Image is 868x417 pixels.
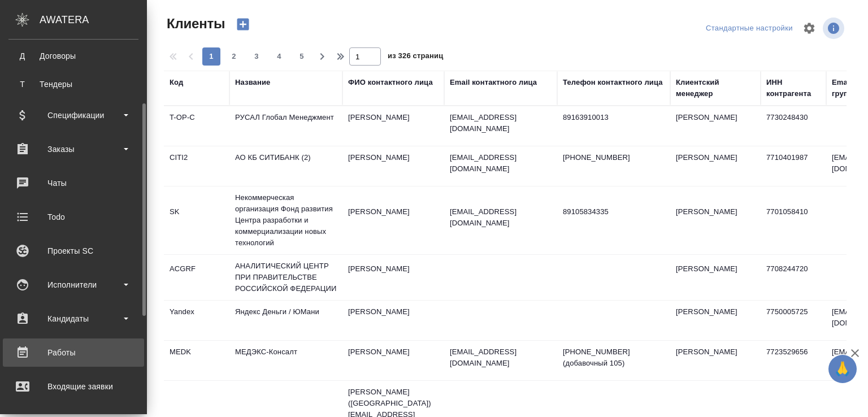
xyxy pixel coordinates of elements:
p: [EMAIL_ADDRESS][DOMAIN_NAME] [450,112,552,134]
a: Todo [3,203,144,231]
td: АНАЛИТИЧЕСКИЙ ЦЕНТР ПРИ ПРАВИТЕЛЬСТВЕ РОССИЙСКОЙ ФЕДЕРАЦИИ [229,255,342,300]
td: 7723529656 [761,341,826,380]
td: АО КБ СИТИБАНК (2) [229,146,342,186]
div: ФИО контактного лица [348,77,433,88]
div: Кандидаты [8,310,138,327]
button: 2 [225,47,243,66]
div: Todo [8,208,138,225]
button: 5 [293,47,311,66]
div: Чаты [8,175,138,192]
div: Спецификации [8,107,138,124]
p: [PHONE_NUMBER] (добавочный 105) [563,346,665,369]
td: [PERSON_NAME] [342,201,444,240]
td: [PERSON_NAME] [670,258,761,297]
div: Код [170,77,183,88]
td: [PERSON_NAME] [670,201,761,240]
span: 2 [225,51,243,62]
a: ТТендеры [8,73,138,95]
td: [PERSON_NAME] [342,106,444,146]
button: Создать [229,15,257,34]
td: РУСАЛ Глобал Менеджмент [229,106,342,146]
div: Проекты SC [8,242,138,259]
span: Посмотреть информацию [823,18,847,39]
p: 89163910013 [563,112,665,123]
td: МЕДЭКС-Консалт [229,341,342,380]
p: 89105834335 [563,206,665,218]
div: Телефон контактного лица [563,77,663,88]
div: AWATERA [40,8,147,31]
div: Email контактного лица [450,77,537,88]
td: [PERSON_NAME] [670,301,761,340]
td: Yandex [164,301,229,340]
td: [PERSON_NAME] [670,341,761,380]
td: [PERSON_NAME] [342,301,444,340]
p: [PHONE_NUMBER] [563,152,665,163]
td: [PERSON_NAME] [670,106,761,146]
td: [PERSON_NAME] [342,146,444,186]
td: 7710401987 [761,146,826,186]
td: [PERSON_NAME] [342,341,444,380]
button: 3 [248,47,266,66]
td: 7730248430 [761,106,826,146]
button: 4 [270,47,288,66]
td: 7701058410 [761,201,826,240]
a: Работы [3,338,144,367]
td: T-OP-C [164,106,229,146]
p: [EMAIL_ADDRESS][DOMAIN_NAME] [450,152,552,175]
a: Проекты SC [3,237,144,265]
div: Исполнители [8,276,138,293]
p: [EMAIL_ADDRESS][DOMAIN_NAME] [450,206,552,229]
td: Яндекс Деньги / ЮМани [229,301,342,340]
td: Некоммерческая организация Фонд развития Центра разработки и коммерциализации новых технологий [229,186,342,254]
td: 7708244720 [761,258,826,297]
td: 7750005725 [761,301,826,340]
a: ДДоговоры [8,45,138,67]
div: ИНН контрагента [766,77,821,99]
span: Клиенты [164,15,225,33]
span: 3 [248,51,266,62]
a: Чаты [3,169,144,197]
div: Работы [8,344,138,361]
a: Входящие заявки [3,372,144,401]
div: Заказы [8,141,138,158]
div: Тендеры [14,79,133,90]
span: 🙏 [833,357,852,381]
td: [PERSON_NAME] [670,146,761,186]
div: Договоры [14,50,133,62]
td: CITI2 [164,146,229,186]
div: Клиентский менеджер [676,77,755,99]
td: MEDK [164,341,229,380]
td: SK [164,201,229,240]
button: 🙏 [828,355,857,383]
div: Входящие заявки [8,378,138,395]
td: ACGRF [164,258,229,297]
td: [PERSON_NAME] [342,258,444,297]
span: 5 [293,51,311,62]
span: Настроить таблицу [796,15,823,42]
span: из 326 страниц [388,49,443,66]
p: [EMAIL_ADDRESS][DOMAIN_NAME] [450,346,552,369]
div: split button [703,20,796,37]
span: 4 [270,51,288,62]
div: Название [235,77,270,88]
